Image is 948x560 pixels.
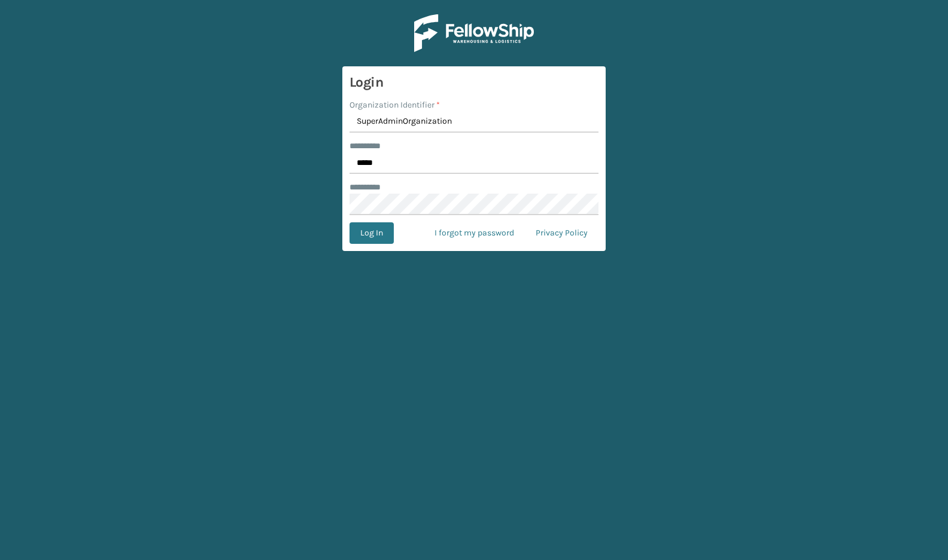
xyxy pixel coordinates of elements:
[424,222,525,244] a: I forgot my password
[350,99,440,111] label: Organization Identifier
[350,74,598,91] h3: Login
[525,222,598,244] a: Privacy Policy
[414,14,534,52] img: Logo
[350,222,394,244] button: Log In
